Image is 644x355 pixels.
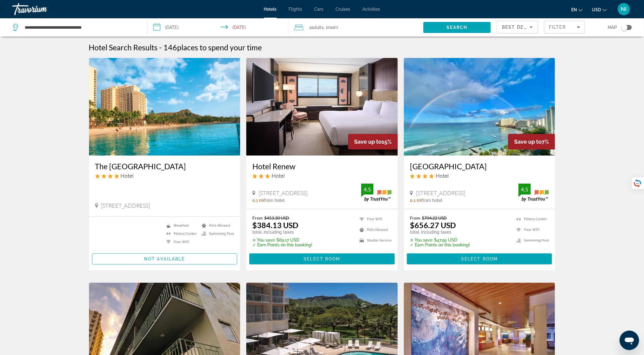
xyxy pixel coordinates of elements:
span: ✮ You save [410,238,432,242]
span: Hotel [272,172,285,179]
li: Swimming Pool [199,231,234,236]
span: 0.1 mi [252,198,264,203]
button: Filters [544,21,585,34]
span: en [571,7,577,12]
del: $704.22 USD [422,215,447,221]
button: Change language [571,5,583,14]
p: total, including taxes [410,230,470,235]
li: Pets Allowed [357,226,392,234]
li: Free WiFi [163,239,199,245]
span: Select Room [461,256,498,261]
li: Fitness Center [514,215,549,223]
img: TrustYou guest rating badge [361,184,392,202]
span: [STREET_ADDRESS] [416,190,465,196]
a: Flights [289,7,302,12]
span: From [252,215,263,221]
img: Waikiki Beach Marriott Resort & Spa [404,58,555,156]
span: Not available [144,256,185,261]
span: 0.1 mi [410,198,422,203]
del: $453.30 USD [264,215,289,221]
div: 3 star Hotel [252,172,392,179]
div: 7% [508,134,555,149]
li: Breakfast [163,223,199,228]
span: , 1 [324,23,338,32]
div: 4.5 [361,186,373,193]
h1: Hotel Search Results [89,43,158,52]
span: places to spend your time [177,43,262,52]
img: Hotel Renew [246,58,398,156]
span: Filter [549,25,566,30]
img: The Twin Fin Hotel [89,58,240,156]
a: Select Room [249,255,395,262]
p: $47.95 USD [410,238,470,242]
button: Toggle map [617,25,632,30]
span: Room [328,25,338,30]
iframe: Кнопка для запуску вікна повідомлень [620,331,639,350]
span: Save up to [354,138,382,145]
span: - [159,43,162,52]
li: Shuttle Service [357,237,392,244]
a: Cars [315,7,324,12]
span: Hotel [121,172,134,179]
a: Activities [363,7,380,12]
li: Fitness Center [163,231,199,236]
a: Travorium [12,1,73,17]
a: The [GEOGRAPHIC_DATA] [95,162,234,171]
span: USD [592,7,601,12]
ins: $384.13 USD [252,221,298,230]
span: Map [608,23,617,32]
mat-select: Sort by [502,23,533,31]
span: Search [447,25,468,30]
a: [GEOGRAPHIC_DATA] [410,162,549,171]
button: Travelers: 2 adults, 0 children [288,18,423,37]
li: Free WiFi [514,226,549,234]
ins: $656.27 USD [410,221,456,230]
li: Swimming Pool [514,237,549,244]
button: Select check in and out date [147,18,288,37]
button: Not available [92,253,237,264]
span: From [410,215,420,221]
div: 4 star Hotel [95,172,234,179]
span: Adults [311,25,324,30]
span: Hotel [436,172,449,179]
span: from hotel [422,198,442,203]
p: ✓ Earn Points on this booking! [252,242,312,247]
span: [STREET_ADDRESS] [101,202,150,209]
p: $69.17 USD [252,238,312,242]
a: Hotel Renew [252,162,392,171]
li: Pets Allowed [199,223,234,228]
a: Select Room [407,255,552,262]
input: Search hotel destination [24,23,138,32]
span: from hotel [264,198,285,203]
button: Search [423,22,491,33]
button: User Menu [616,3,632,16]
span: Select Room [304,256,340,261]
a: Cruises [336,7,350,12]
button: Change currency [592,5,607,14]
p: ✓ Earn Points on this booking! [410,242,470,247]
a: Hotels [264,7,277,12]
div: 4.5 [518,186,531,193]
span: 2 [309,23,324,32]
p: total, including taxes [252,230,312,235]
span: ✮ You save [252,238,275,242]
span: Save up to [514,138,542,145]
div: 4 star Hotel [410,172,549,179]
span: Best Deals [502,25,534,30]
a: Not available [92,255,237,262]
span: NI [621,6,627,12]
h2: 146 [164,43,262,52]
button: Select Room [407,253,552,264]
button: Select Room [249,253,395,264]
